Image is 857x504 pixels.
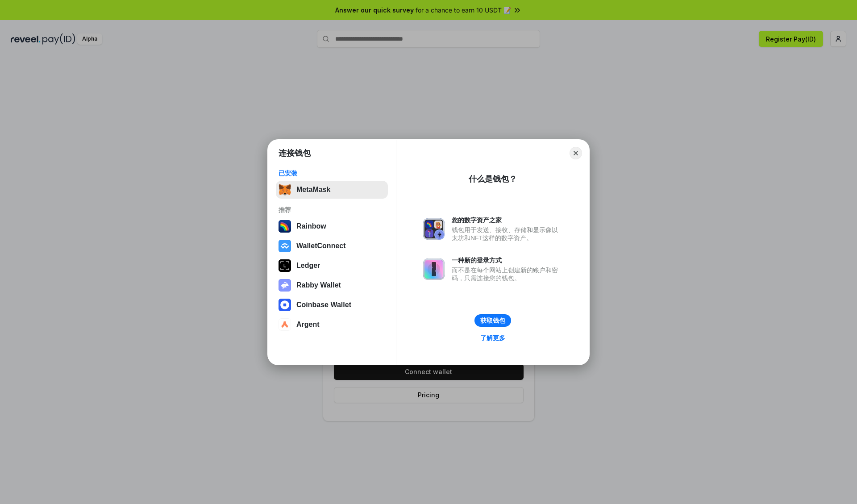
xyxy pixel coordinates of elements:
[279,169,385,177] div: 已安装
[296,242,346,250] div: WalletConnect
[296,222,326,230] div: Rainbow
[276,316,388,333] button: Argent
[279,206,385,214] div: 推荐
[474,314,511,327] button: 获取钱包
[279,299,291,311] img: svg+xml,%3Csvg%20width%3D%2228%22%20height%3D%2228%22%20viewBox%3D%220%200%2028%2028%22%20fill%3D...
[276,257,388,275] button: Ledger
[279,259,291,272] img: svg+xml,%3Csvg%20xmlns%3D%22http%3A%2F%2Fwww.w3.org%2F2000%2Fsvg%22%20width%3D%2228%22%20height%3...
[570,147,582,159] button: Close
[279,279,291,292] img: svg+xml,%3Csvg%20xmlns%3D%22http%3A%2F%2Fwww.w3.org%2F2000%2Fsvg%22%20fill%3D%22none%22%20viewBox...
[452,226,562,242] div: 钱包用于发送、接收、存储和显示像以太坊和NFT这样的数字资产。
[296,262,320,270] div: Ledger
[276,237,388,255] button: WalletConnect
[279,148,311,158] h1: 连接钱包
[452,256,562,264] div: 一种新的登录方式
[296,301,351,309] div: Coinbase Wallet
[276,296,388,314] button: Coinbase Wallet
[423,258,445,280] img: svg+xml,%3Csvg%20xmlns%3D%22http%3A%2F%2Fwww.w3.org%2F2000%2Fsvg%22%20fill%3D%22none%22%20viewBox...
[276,276,388,294] button: Rabby Wallet
[296,186,330,194] div: MetaMask
[279,183,291,196] img: svg+xml,%3Csvg%20fill%3D%22none%22%20height%3D%2233%22%20viewBox%3D%220%200%2035%2033%22%20width%...
[452,266,562,282] div: 而不是在每个网站上创建新的账户和密码，只需连接您的钱包。
[452,216,562,224] div: 您的数字资产之家
[480,334,505,342] div: 了解更多
[296,281,341,289] div: Rabby Wallet
[296,321,320,329] div: Argent
[480,317,505,325] div: 获取钱包
[276,217,388,235] button: Rainbow
[279,240,291,252] img: svg+xml,%3Csvg%20width%3D%2228%22%20height%3D%2228%22%20viewBox%3D%220%200%2028%2028%22%20fill%3D...
[469,174,517,184] div: 什么是钱包？
[276,181,388,199] button: MetaMask
[423,218,445,240] img: svg+xml,%3Csvg%20xmlns%3D%22http%3A%2F%2Fwww.w3.org%2F2000%2Fsvg%22%20fill%3D%22none%22%20viewBox...
[279,318,291,331] img: svg+xml,%3Csvg%20width%3D%2228%22%20height%3D%2228%22%20viewBox%3D%220%200%2028%2028%22%20fill%3D...
[279,220,291,233] img: svg+xml,%3Csvg%20width%3D%22120%22%20height%3D%22120%22%20viewBox%3D%220%200%20120%20120%22%20fil...
[475,332,511,344] a: 了解更多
